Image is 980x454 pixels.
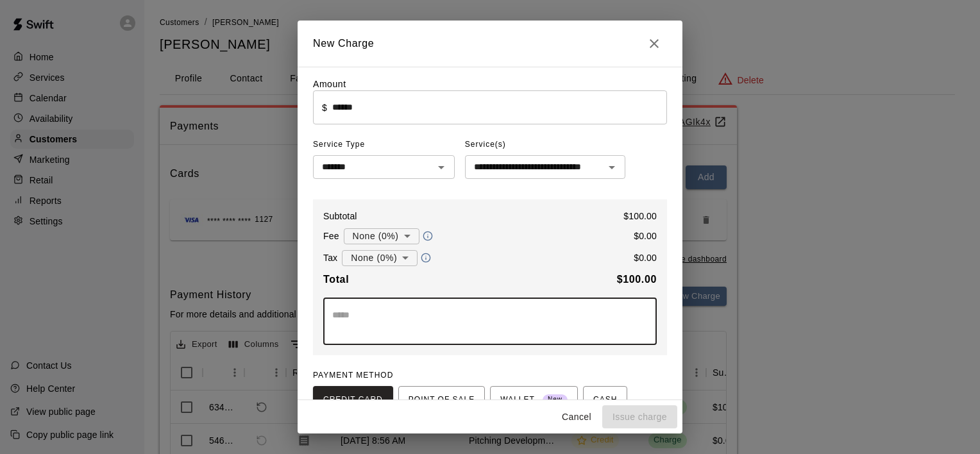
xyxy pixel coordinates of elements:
[500,390,568,410] span: WALLET
[490,386,578,414] button: WALLET New
[432,158,450,176] button: Open
[398,386,485,414] button: POINT OF SALE
[465,135,506,155] span: Service(s)
[313,386,393,414] button: CREDIT CARD
[583,386,627,414] button: CASH
[323,274,349,285] b: Total
[623,210,657,223] p: $ 100.00
[313,135,455,155] span: Service Type
[593,390,617,410] span: CASH
[409,390,475,410] span: POINT OF SALE
[603,158,621,176] button: Open
[543,391,568,408] span: New
[344,224,419,248] div: None (0%)
[634,251,657,264] p: $ 0.00
[323,251,337,264] p: Tax
[342,246,418,270] div: None (0%)
[322,101,327,114] p: $
[313,371,393,380] span: PAYMENT METHOD
[641,31,667,56] button: Close
[556,405,597,429] button: Cancel
[617,274,657,285] b: $ 100.00
[323,230,339,242] p: Fee
[634,230,657,242] p: $ 0.00
[323,390,383,410] span: CREDIT CARD
[313,79,346,89] label: Amount
[323,210,357,223] p: Subtotal
[298,21,682,67] h2: New Charge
